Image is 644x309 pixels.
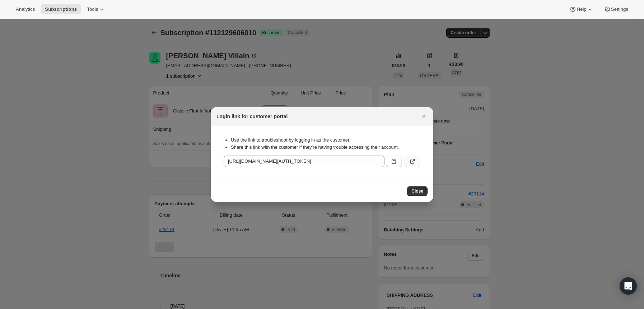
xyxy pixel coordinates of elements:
[419,111,429,121] button: Close
[411,188,423,194] span: Close
[231,144,420,151] li: Share this link with the customer if they’re having trouble accessing their account.
[216,113,288,120] h2: Login link for customer portal
[611,6,628,12] span: Settings
[16,6,35,12] span: Analytics
[407,186,428,196] button: Close
[83,4,109,14] button: Tools
[577,6,586,12] span: Help
[599,4,633,14] button: Settings
[41,4,81,14] button: Subscriptions
[11,4,39,14] button: Analytics
[231,137,420,144] li: Use the link to troubleshoot by logging in as the customer.
[620,277,637,295] div: Open Intercom Messenger
[87,6,98,12] span: Tools
[45,6,77,12] span: Subscriptions
[565,4,598,14] button: Help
